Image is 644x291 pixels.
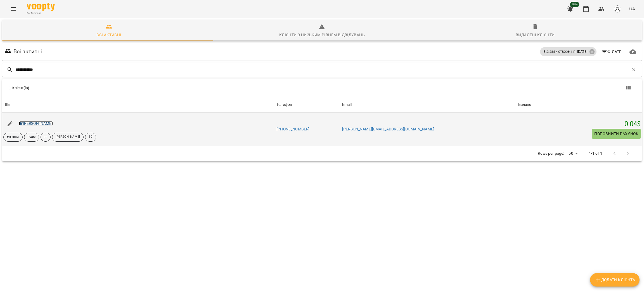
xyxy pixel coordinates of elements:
[516,32,555,38] div: Видалені клієнти
[44,135,47,139] p: тг
[96,32,121,38] div: Всі активні
[3,101,274,108] span: ПІБ
[276,127,309,131] a: [PHONE_NUMBER]
[518,101,641,108] span: Баланс
[89,135,93,139] p: ВС
[614,5,621,13] img: avatar_s.png
[342,101,352,108] div: Email
[13,47,42,56] h6: Всі активні
[3,133,23,142] div: ма_англ
[540,49,591,54] span: Від дати створення: [DATE]
[56,135,80,139] p: [PERSON_NAME]
[276,101,340,108] span: Телефон
[28,135,36,139] p: індив
[41,133,51,142] div: тг
[601,48,622,55] span: Фільтр
[27,3,55,11] img: Voopty Logo
[276,101,292,108] div: Sort
[19,121,53,126] a: [PERSON_NAME]
[2,79,642,97] div: Table Toolbar
[566,149,580,158] div: 50
[592,129,641,139] button: Поповнити рахунок
[629,6,635,12] span: UA
[27,11,55,15] span: For Business
[627,4,637,14] button: UA
[342,101,516,108] span: Email
[279,32,365,38] div: Клієнти з низьким рівнем відвідувань
[9,85,325,91] div: 1 Клієнт(ів)
[3,101,10,108] div: ПІБ
[538,151,564,156] p: Rows per page:
[3,101,10,108] div: Sort
[622,81,635,95] button: Вигляд колонок
[342,101,352,108] div: Sort
[570,2,579,7] span: 99+
[24,133,39,142] div: індив
[85,133,96,142] div: ВС
[276,101,292,108] div: Телефон
[7,2,20,16] button: Menu
[599,47,624,57] button: Фільтр
[7,135,19,139] p: ма_англ
[518,101,531,108] div: Sort
[342,127,434,131] a: [PERSON_NAME][EMAIL_ADDRESS][DOMAIN_NAME]
[540,47,596,56] div: Від дати створення: [DATE]
[589,151,602,156] p: 1-1 of 1
[518,120,641,128] h5: 0.04 $
[594,130,638,137] span: Поповнити рахунок
[52,133,83,142] div: [PERSON_NAME]
[518,101,531,108] div: Баланс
